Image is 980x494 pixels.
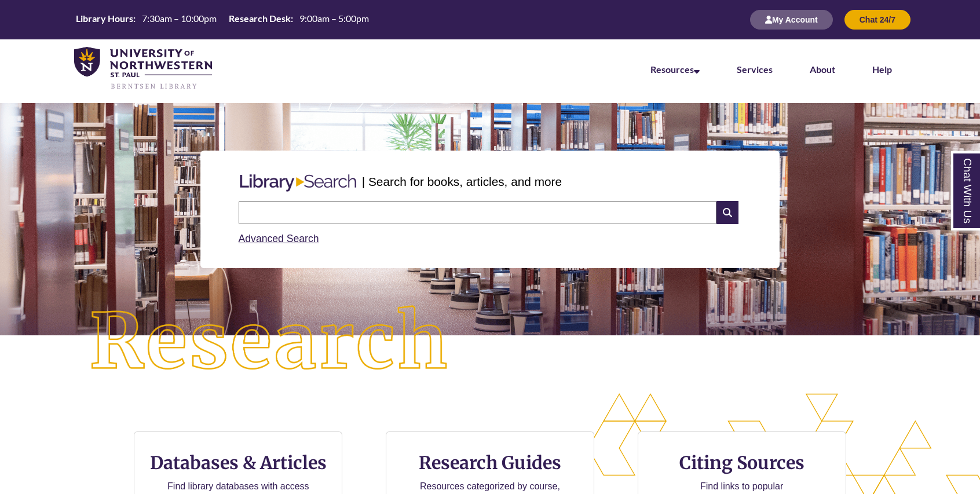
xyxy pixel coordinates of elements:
p: | Search for books, articles, and more [362,173,562,191]
th: Library Hours: [71,12,137,25]
th: Research Desk: [224,12,295,25]
img: UNWSP Library Logo [74,47,212,90]
h3: Citing Sources [671,452,813,474]
button: Chat 24/7 [844,10,910,30]
span: 7:30am – 10:00pm [142,13,217,24]
img: Research [49,266,490,419]
a: Chat 24/7 [844,14,910,24]
a: Services [737,64,773,75]
a: Help [872,64,892,75]
button: My Account [750,10,833,30]
h3: Databases & Articles [144,452,332,474]
i: Search [716,201,738,224]
table: Hours Today [71,12,374,27]
span: 9:00am – 5:00pm [299,13,369,24]
img: Libary Search [234,170,362,196]
a: Resources [650,64,700,75]
a: About [810,64,835,75]
a: Hours Today [71,12,374,28]
h3: Research Guides [396,452,584,474]
a: Advanced Search [239,233,319,244]
a: My Account [750,14,833,24]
